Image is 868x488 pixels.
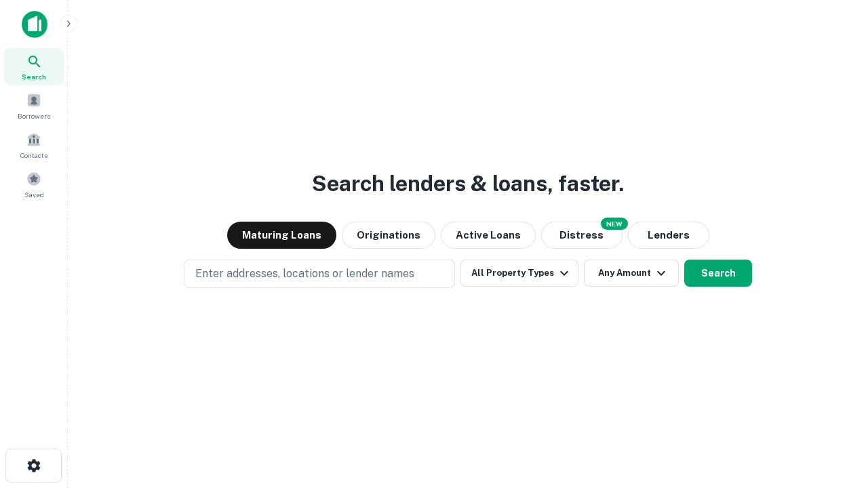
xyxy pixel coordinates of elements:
[22,71,46,82] span: Search
[4,87,64,124] a: Borrowers
[541,222,623,249] button: Search distressed loans with lien and other non-mortgage details.
[312,167,624,200] h3: Search lenders & loans, faster.
[601,218,628,230] div: NEW
[22,11,47,38] img: capitalize-icon.png
[460,260,578,287] button: All Property Types
[4,127,64,163] a: Contacts
[584,260,679,287] button: Any Amount
[628,222,709,249] button: Lenders
[342,222,435,249] button: Originations
[227,222,336,249] button: Maturing Loans
[195,266,414,282] p: Enter addresses, locations or lender names
[4,166,64,203] a: Saved
[800,380,868,445] iframe: Chat Widget
[18,110,50,121] span: Borrowers
[4,48,64,85] a: Search
[441,222,536,249] button: Active Loans
[24,189,44,200] span: Saved
[184,260,455,288] button: Enter addresses, locations or lender names
[684,260,752,287] button: Search
[20,150,47,161] span: Contacts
